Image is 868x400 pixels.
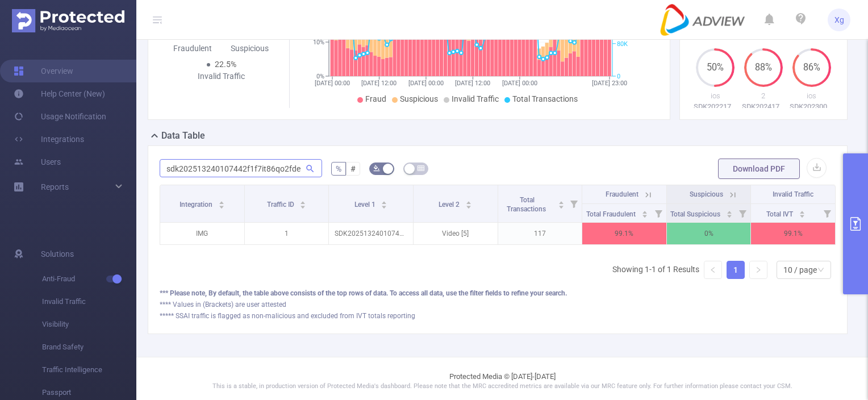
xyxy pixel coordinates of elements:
[744,63,783,72] span: 88%
[354,201,377,209] span: Level 1
[667,223,751,244] p: 0%
[566,185,582,222] i: Filter menu
[267,201,296,209] span: Traffic ID
[329,223,413,244] p: SDK202513240107442f1f7it86qo2fde
[193,70,250,82] div: Invalid Traffic
[783,261,817,278] div: 10 / page
[41,176,69,198] a: Reports
[710,266,716,273] i: icon: left
[799,213,806,216] i: icon: caret-down
[726,209,732,213] i: icon: caret-up
[612,261,699,279] li: Showing 1-1 of 1 Results
[300,199,306,203] i: icon: caret-up
[12,9,124,32] img: Protected Media
[381,204,387,207] i: icon: caret-down
[452,94,499,103] span: Invalid Traffic
[718,159,800,179] button: Download PDF
[787,90,836,102] p: ios
[400,94,438,103] span: Suspicious
[641,209,648,213] i: icon: caret-up
[755,266,762,273] i: icon: right
[408,80,443,87] tspan: [DATE] 00:00
[439,201,461,209] span: Level 2
[414,223,498,244] p: Video [5]
[834,9,844,31] span: Xg
[466,204,472,207] i: icon: caret-down
[799,209,806,213] i: icon: caret-up
[14,105,106,128] a: Usage Notification
[14,151,61,173] a: Users
[498,223,582,244] p: 117
[42,359,136,381] span: Traffic Intelligence
[799,209,806,216] div: Sort
[315,80,350,87] tspan: [DATE] 00:00
[361,80,397,87] tspan: [DATE] 12:00
[792,63,831,72] span: 86%
[42,313,136,336] span: Visibility
[787,101,836,113] p: SDK20230012120206edqgfb3o77crexu
[727,261,744,278] a: 1
[215,60,236,69] span: 22.5%
[773,190,813,198] span: Invalid Traffic
[218,204,224,207] i: icon: caret-down
[222,43,279,55] div: Suspicious
[164,43,222,55] div: Fraudulent
[641,209,648,216] div: Sort
[42,336,136,359] span: Brand Safety
[14,128,84,151] a: Integrations
[381,199,387,206] div: Sort
[161,129,205,143] h2: Data Table
[726,213,732,216] i: icon: caret-down
[455,80,490,87] tspan: [DATE] 12:00
[42,268,136,290] span: Anti-Fraud
[740,90,788,102] p: 2
[586,210,637,218] span: Total Fraudulent
[558,199,565,206] div: Sort
[218,199,225,206] div: Sort
[749,261,767,279] li: Next Page
[766,210,795,218] span: Total IVT
[670,210,722,218] span: Total Suspicious
[14,60,73,82] a: Overview
[696,63,735,72] span: 50%
[727,261,745,279] li: 1
[160,288,836,298] div: *** Please note, By default, the table above consists of the top rows of data. To access all data...
[300,204,306,207] i: icon: caret-down
[817,266,824,274] i: icon: down
[751,223,835,244] p: 99.1%
[245,223,329,244] p: 1
[41,182,69,191] span: Reports
[650,204,666,222] i: Filter menu
[313,39,324,46] tspan: 10%
[617,40,628,48] tspan: 80K
[218,199,224,203] i: icon: caret-up
[160,159,322,177] input: Search...
[160,311,836,321] div: ***** SSAI traffic is flagged as non-malicious and excluded from IVT totals reporting
[641,213,648,216] i: icon: caret-down
[381,199,387,203] i: icon: caret-up
[418,165,424,172] i: icon: table
[558,204,565,207] i: icon: caret-down
[740,101,788,113] p: SDK2024171205080537v5dr8ej81hbe5
[466,199,472,203] i: icon: caret-up
[617,73,620,80] tspan: 0
[365,94,386,103] span: Fraud
[704,261,722,279] li: Previous Page
[691,90,740,102] p: ios
[165,382,840,391] p: This is a stable, in production version of Protected Media's dashboard. Please note that the MRC ...
[180,201,214,209] span: Integration
[558,199,565,203] i: icon: caret-up
[735,204,750,222] i: Filter menu
[582,223,666,244] p: 99.1%
[299,199,306,206] div: Sort
[316,73,324,80] tspan: 0%
[350,164,356,173] span: #
[160,223,244,244] p: IMG
[726,209,733,216] div: Sort
[373,165,380,172] i: icon: bg-colors
[465,199,472,206] div: Sort
[592,80,627,87] tspan: [DATE] 23:00
[507,196,548,213] span: Total Transactions
[502,80,537,87] tspan: [DATE] 00:00
[41,243,74,265] span: Solutions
